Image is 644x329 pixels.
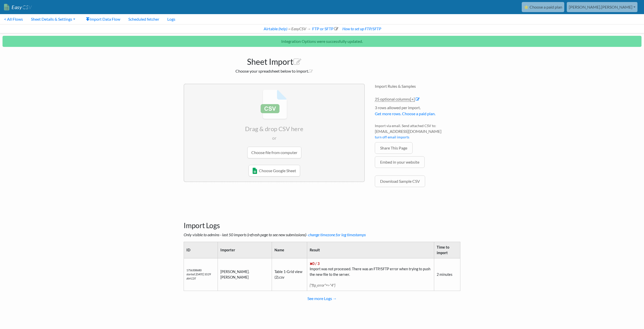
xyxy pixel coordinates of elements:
[410,97,415,101] span: [+]
[375,135,409,139] a: turn off email imports
[342,26,381,31] a: How to set up FTP/SFTP
[184,242,218,258] th: ID
[375,97,415,102] a: 25 optional columns[+]
[310,283,335,287] span: {"ftp_error"=>"4"}
[375,105,460,119] li: 3 rows allowed per import.
[306,232,366,237] a: - change timezone for log timestamps
[434,242,460,258] th: Time to import
[184,232,366,237] i: Only visible to admins - last 50 imports (refresh page to see new submissions)
[163,14,179,24] a: Logs
[375,111,435,116] a: Get more rows. Choose a paid plan.
[184,54,365,67] h1: Sheet Import
[375,175,425,187] a: Download Sample CSV
[434,258,460,291] td: 2 minutes
[3,36,641,47] p: Integration Options were successfully updated.
[218,242,272,258] th: Importer
[375,84,460,88] h4: Import Rules & Samples
[4,2,32,12] a: EasyCSV
[291,26,311,31] i: EasyCSV →
[375,123,460,142] li: Import via email. Send attached CSV to:
[27,14,79,24] a: Sheet Details & Settings
[522,2,564,12] a: ⭐ Choose a paid plan
[311,26,338,31] a: FTP or SFTP
[272,242,307,258] th: Name
[310,261,319,266] span: 0 / 3
[82,14,124,24] a: Import Data Flow
[375,156,425,168] a: Embed in your website
[184,293,460,304] a: See more Logs →
[567,2,637,12] a: [PERSON_NAME].[PERSON_NAME]
[272,258,307,291] td: Table 1-Grid view (2).csv
[263,26,278,31] a: Airtable
[307,258,434,291] td: Import was not processed. There was an FTP/SFTP error when trying to push the new file to the ser...
[184,209,460,230] h3: Import Logs
[249,165,300,176] a: Choose Google Sheet
[124,14,163,24] a: Scheduled fetcher
[184,69,365,73] h2: Choose your spreadsheet below to import.
[375,128,460,134] span: [EMAIL_ADDRESS][DOMAIN_NAME]
[186,273,211,280] i: started: [DATE] 10:29 AM CDT
[278,26,287,31] a: (help)
[307,242,434,258] th: Result
[218,258,272,291] td: [PERSON_NAME].[PERSON_NAME]
[375,142,413,154] a: Share This Page
[184,258,218,291] td: 1756308680
[22,4,32,10] span: CSV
